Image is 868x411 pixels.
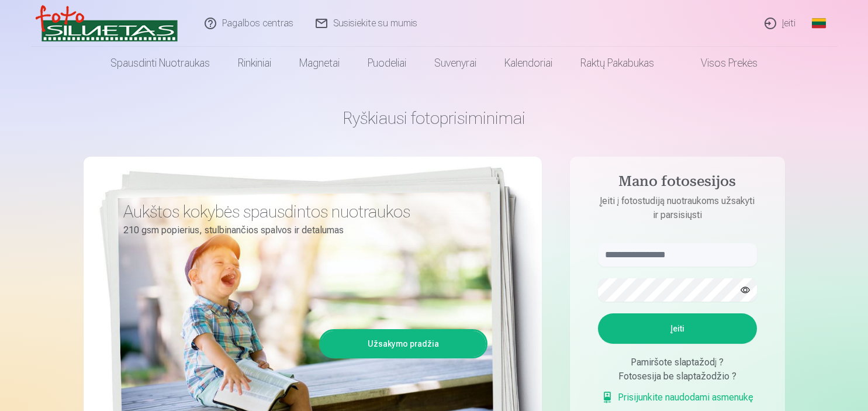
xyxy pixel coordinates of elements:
[598,313,757,344] button: Įeiti
[224,47,285,80] a: Rinkiniai
[668,47,772,80] a: Visos prekės
[490,47,566,80] a: Kalendoriai
[285,47,354,80] a: Magnetai
[566,47,668,80] a: Raktų pakabukas
[123,201,479,222] h3: Aukštos kokybės spausdintos nuotraukos
[96,47,224,80] a: Spausdinti nuotraukas
[84,108,785,129] h1: Ryškiausi fotoprisiminimai
[420,47,490,80] a: Suvenyrai
[354,47,420,80] a: Puodeliai
[586,173,769,194] h4: Mano fotosesijos
[598,369,757,384] div: Fotosesija be slaptažodžio ?
[598,355,757,369] div: Pamiršote slaptažodį ?
[321,331,486,357] a: Užsakymo pradžia
[36,5,178,42] img: /v3
[123,222,479,239] p: 210 gsm popierius, stulbinančios spalvos ir detalumas
[601,391,753,405] a: Prisijunkite naudodami asmenukę
[586,194,769,222] p: Įeiti į fotostudiją nuotraukoms užsakyti ir parsisiųsti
